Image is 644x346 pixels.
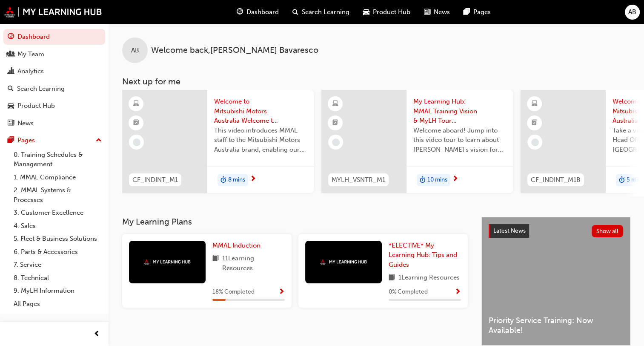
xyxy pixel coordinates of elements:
span: book-icon [212,254,219,273]
span: AB [131,46,139,55]
span: Welcome back , [PERSON_NAME] Bavaresco [151,46,318,55]
a: Search Learning [3,81,105,97]
a: MYLH_VSNTR_M1My Learning Hub: MMAL Training Vision & MyLH Tour (Elective)Welcome aboard! Jump int... [321,90,513,193]
span: Show Progress [455,288,461,296]
a: Dashboard [3,29,105,45]
span: booktick-icon [532,118,538,129]
span: Product Hub [373,7,410,17]
a: My Team [3,46,105,62]
a: car-iconProduct Hub [356,3,417,21]
h3: My Learning Plans [122,217,468,227]
button: Pages [3,133,105,148]
span: learningRecordVerb_NONE-icon [133,138,140,146]
span: duration-icon [619,175,625,186]
a: All Pages [10,297,105,311]
img: mmal [144,259,191,265]
span: My Learning Hub: MMAL Training Vision & MyLH Tour (Elective) [413,97,506,126]
span: duration-icon [420,175,426,186]
a: Latest NewsShow all [489,224,623,238]
a: guage-iconDashboard [230,3,286,21]
a: 1. MMAL Compliance [10,171,105,184]
span: 5 mins [627,175,644,185]
span: learningResourceType_ELEARNING-icon [532,98,538,110]
div: Product Hub [17,101,55,111]
span: 18 % Completed [212,287,255,297]
h3: Next up for me [109,77,644,86]
a: *ELECTIVE* My Learning Hub: Tips and Guides [389,241,461,270]
span: CF_INDINT_M1 [132,175,178,185]
span: up-icon [96,135,102,146]
span: car-icon [363,7,369,17]
span: pages-icon [464,7,470,17]
img: mmal [320,259,367,265]
a: 6. Parts & Accessories [10,245,105,259]
span: car-icon [8,102,14,110]
a: 4. Sales [10,219,105,233]
span: guage-icon [237,7,243,17]
span: MMAL Induction [212,242,260,249]
span: MYLH_VSNTR_M1 [332,175,385,185]
span: Welcome aboard! Jump into this video tour to learn about [PERSON_NAME]'s vision for your learning... [413,126,506,155]
span: next-icon [452,176,458,183]
span: *ELECTIVE* My Learning Hub: Tips and Guides [389,242,457,268]
span: search-icon [8,85,14,93]
a: 3. Customer Excellence [10,206,105,219]
span: This video introduces MMAL staff to the Mitsubishi Motors Australia brand, enabling our staff to ... [214,126,307,155]
button: AB [625,5,640,20]
span: duration-icon [220,175,226,186]
a: 8. Technical [10,271,105,285]
a: 7. Service [10,258,105,271]
span: booktick-icon [133,118,139,129]
span: learningResourceType_ELEARNING-icon [332,98,338,110]
div: My Team [17,49,44,59]
a: Latest NewsShow allPriority Service Training: Now Available! [481,217,630,346]
span: news-icon [8,120,14,127]
span: prev-icon [94,329,100,340]
button: Show all [592,225,624,237]
span: Latest News [493,227,526,234]
span: CF_INDINT_M1B [531,175,581,185]
span: Welcome to Mitsubishi Motors Australia Welcome to Mitsubishi Motors Australia - Video (MMAL Induc... [214,97,307,126]
span: pages-icon [8,137,14,144]
button: Show Progress [278,287,285,297]
a: 2. MMAL Systems & Processes [10,184,105,206]
span: 0 % Completed [389,287,428,297]
span: learningRecordVerb_NONE-icon [332,138,340,146]
a: Product Hub [3,98,105,114]
a: pages-iconPages [457,3,498,21]
span: Search Learning [302,7,349,17]
span: News [434,7,450,17]
img: mmal [4,6,102,17]
a: Analytics [3,63,105,79]
div: Search Learning [17,84,65,94]
div: Pages [17,136,35,145]
span: next-icon [250,176,256,183]
a: search-iconSearch Learning [286,3,356,21]
div: Analytics [17,66,44,76]
span: people-icon [8,51,14,58]
a: MMAL Induction [212,241,264,251]
button: Show Progress [455,287,461,297]
span: 10 mins [427,175,447,185]
span: 11 Learning Resources [222,254,285,273]
span: 1 Learning Resources [398,273,460,283]
div: News [17,118,34,128]
span: booktick-icon [332,118,338,129]
span: learningRecordVerb_NONE-icon [531,138,539,146]
a: News [3,115,105,131]
a: CF_INDINT_M1Welcome to Mitsubishi Motors Australia Welcome to Mitsubishi Motors Australia - Video... [122,90,314,193]
span: 8 mins [228,175,245,185]
span: Pages [473,7,491,17]
span: learningResourceType_ELEARNING-icon [133,98,139,110]
span: Show Progress [278,288,285,296]
span: book-icon [389,273,395,283]
a: news-iconNews [417,3,457,21]
a: 5. Fleet & Business Solutions [10,232,105,245]
span: Priority Service Training: Now Available! [489,316,623,335]
a: 0. Training Schedules & Management [10,148,105,171]
button: DashboardMy TeamAnalyticsSearch LearningProduct HubNews [3,27,105,133]
span: Dashboard [246,7,279,17]
a: 9. MyLH Information [10,284,105,297]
